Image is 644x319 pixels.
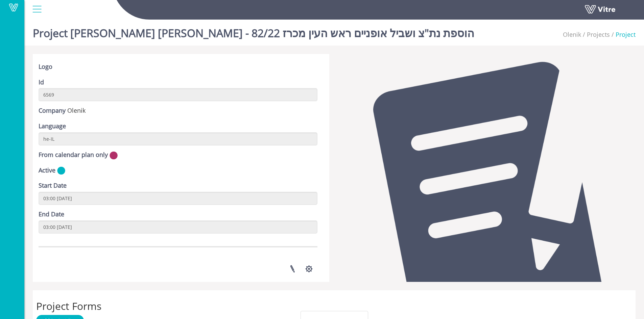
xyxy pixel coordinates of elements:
[610,30,636,39] li: Project
[587,30,610,38] a: Projects
[39,106,66,115] label: Company
[39,62,52,71] label: Logo
[39,151,108,159] label: From calendar plan only
[39,210,64,219] label: End Date
[36,300,632,312] h2: Project Forms
[33,17,474,46] h1: Project [PERSON_NAME] [PERSON_NAME] - הוספת נת"צ ושביל אופניים ראש העין מכרז 82/22
[39,122,66,131] label: Language
[39,181,67,190] label: Start Date
[39,166,55,175] label: Active
[563,30,581,38] span: 237
[67,106,86,114] span: 237
[39,78,44,87] label: Id
[57,166,65,175] img: yes
[110,151,118,160] img: no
